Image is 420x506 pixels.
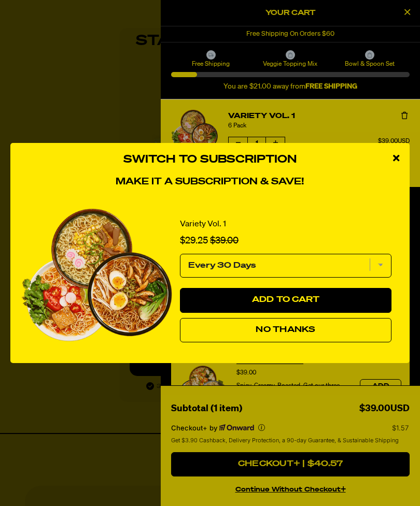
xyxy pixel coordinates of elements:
[21,153,399,166] h3: Switch to Subscription
[252,296,320,304] span: Add to Cart
[180,288,391,313] button: Add to Cart
[180,236,208,245] span: $29.25
[180,318,391,343] button: No Thanks
[180,254,391,278] select: subscription frequency
[21,177,399,188] h4: Make it a subscription & save!
[21,198,399,353] div: Switch to Subscription
[21,198,399,353] div: 1 of 1
[383,143,410,174] div: close modal
[256,326,315,334] span: No Thanks
[180,219,226,229] a: Variety Vol. 1
[21,209,172,342] img: View Variety Vol. 1
[210,236,239,245] span: $39.00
